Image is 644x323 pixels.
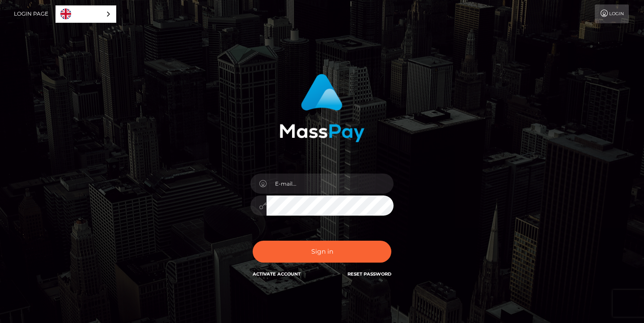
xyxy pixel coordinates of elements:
button: Sign in [253,241,391,263]
a: Activate Account [253,271,301,277]
img: MassPay Login [280,74,364,142]
div: Language [55,5,116,23]
input: E-mail... [267,174,394,194]
aside: Language selected: English [55,5,116,23]
a: Login [595,4,629,23]
a: English [56,6,116,22]
a: Login Page [14,4,48,23]
a: Reset Password [347,271,391,277]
